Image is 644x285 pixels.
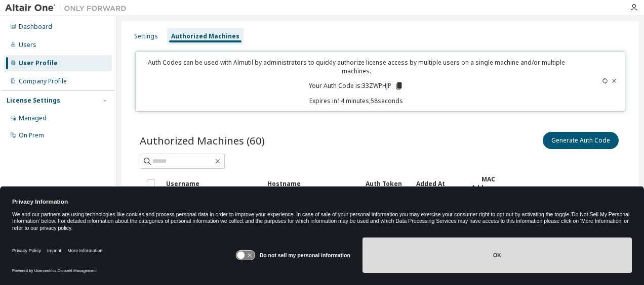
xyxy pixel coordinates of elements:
[543,132,619,149] button: Generate Auth Code
[140,133,265,148] span: Authorized Machines (60)
[19,23,52,31] div: Dashboard
[19,41,36,49] div: Users
[19,131,44,139] div: On Prem
[7,97,60,105] div: License Settings
[267,175,357,192] div: Hostname
[19,77,67,85] div: Company Profile
[467,175,509,192] div: MAC Addresses
[416,175,459,192] div: Added At
[166,175,259,192] div: Username
[134,32,158,40] div: Settings
[366,175,408,192] div: Auth Token
[171,32,239,40] div: Authorized Machines
[142,58,571,75] p: Auth Codes can be used with Almutil by administrators to quickly authorize license access by mult...
[142,97,571,105] p: Expires in 14 minutes, 58 seconds
[5,3,132,13] img: Altair One
[309,81,404,90] p: Your Auth Code is: 33ZWPHJP
[19,114,47,122] div: Managed
[19,59,58,67] div: User Profile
